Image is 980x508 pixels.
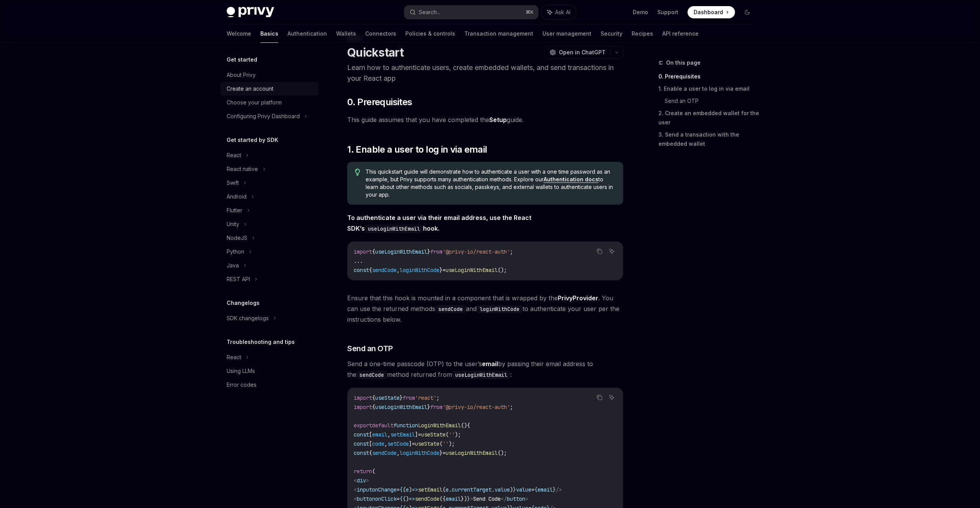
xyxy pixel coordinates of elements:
span: email [446,495,461,502]
span: [ [369,431,372,438]
span: value [516,486,531,493]
span: , [397,267,400,274]
a: User management [542,24,591,43]
span: = [531,486,534,493]
span: } [439,449,443,456]
span: < [354,495,357,502]
span: { [400,495,403,502]
h1: Quickstart [347,46,404,59]
span: { [372,404,375,410]
span: ] [415,431,418,438]
div: Error codes [227,380,256,389]
span: > [525,495,528,502]
span: from [430,248,443,255]
span: , [384,440,387,447]
div: Search... [419,8,440,17]
span: ( [446,431,449,438]
span: '@privy-io/react-auth' [443,248,510,255]
div: Flutter [227,206,242,215]
a: Send an OTP [665,95,759,107]
div: Create an account [227,84,273,93]
div: Configuring Privy Dashboard [227,112,300,121]
span: LoginWithEmail [418,422,461,429]
a: Support [657,8,678,16]
span: { [372,248,375,255]
span: < [354,477,357,484]
span: Send a one-time passcode (OTP) to the user’s by passing their email address to the method returne... [347,358,623,380]
span: useLoginWithEmail [375,404,427,410]
span: 'react' [415,394,436,401]
span: /> [556,486,562,493]
span: div [357,477,366,484]
div: Python [227,247,244,256]
span: const [354,431,369,438]
span: export [354,422,372,429]
span: '@privy-io/react-auth' [443,404,510,410]
span: . [449,486,452,493]
span: sendCode [372,449,397,456]
span: from [403,394,415,401]
span: ({ [439,495,446,502]
span: } [467,495,470,502]
span: Ensure that this hook is mounted in a component that is wrapped by the . You can use the returned... [347,293,623,325]
span: { [369,267,372,274]
span: setCode [387,440,409,447]
span: (); [498,449,507,456]
span: const [354,267,369,274]
a: Setup [489,116,507,124]
span: '' [443,440,449,447]
a: Security [601,24,622,43]
span: return [354,468,372,475]
span: sendCode [372,267,397,274]
span: This guide assumes that you have completed the guide. [347,114,623,125]
span: e [406,486,409,493]
span: , [397,449,400,456]
span: ); [449,440,455,447]
span: ); [455,431,461,438]
span: ; [510,248,513,255]
div: Using LLMs [227,366,255,376]
svg: Tip [355,169,360,176]
span: ] [409,440,412,447]
span: ; [510,404,513,410]
a: Authentication docs [544,176,598,183]
a: Basics [260,24,278,43]
a: Using LLMs [220,364,318,378]
div: React native [227,164,258,174]
span: < [354,486,357,493]
a: Create an account [220,82,318,96]
code: sendCode [356,371,387,379]
span: (); [498,267,507,274]
span: => [412,486,418,493]
strong: email [482,360,498,368]
img: dark logo [227,7,274,18]
span: email [537,486,553,493]
span: ( [372,468,375,475]
div: Unity [227,220,239,229]
button: Ask AI [607,392,617,402]
span: { [369,449,372,456]
div: REST API [227,275,250,284]
span: { [534,486,537,493]
span: ( [403,486,406,493]
span: } [513,486,516,493]
h5: Changelogs [227,298,260,308]
a: Demo [633,8,648,16]
span: = [443,267,446,274]
span: const [354,440,369,447]
span: [ [369,440,372,447]
span: currentTarget [452,486,492,493]
h5: Get started by SDK [227,135,278,145]
span: Send an OTP [347,343,393,354]
span: } [400,394,403,401]
p: Learn how to authenticate users, create embedded wallets, and send transactions in your React app [347,62,623,84]
span: loginWithCode [400,267,439,274]
span: } [439,267,443,274]
span: Dashboard [694,8,723,16]
span: loginWithCode [400,449,439,456]
span: = [418,431,421,438]
span: email [372,431,387,438]
code: useLoginWithEmail [365,225,423,233]
a: Wallets [336,24,356,43]
span: button [357,495,375,502]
